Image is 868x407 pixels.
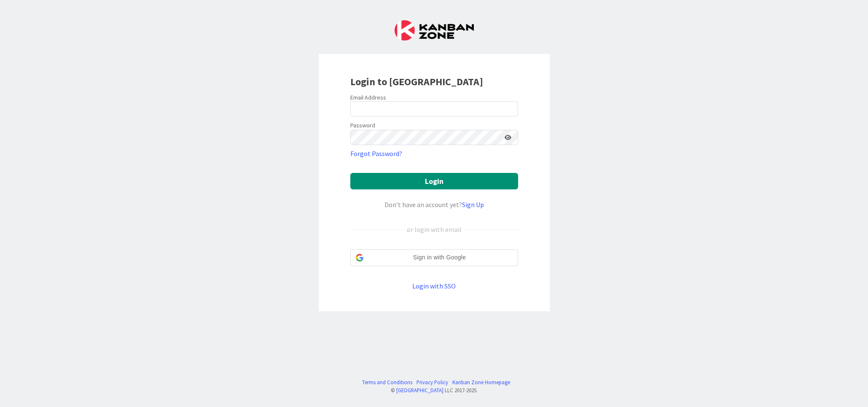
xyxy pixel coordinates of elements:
b: Login to [GEOGRAPHIC_DATA] [350,75,483,88]
button: Login [350,173,518,189]
label: Password [350,121,375,130]
a: [GEOGRAPHIC_DATA] [396,387,443,394]
span: Sign in with Google [367,253,513,262]
div: Don’t have an account yet? [350,199,518,210]
img: Kanban Zone [395,20,474,40]
a: Forgot Password? [350,148,402,159]
label: Email Address [350,94,386,101]
a: Kanban Zone Homepage [452,378,510,386]
div: Sign in with Google [350,249,518,266]
a: Privacy Policy [417,378,448,386]
div: or login with email [405,224,464,234]
a: Login with SSO [412,282,456,290]
div: © LLC 2017- 2025 . [358,386,510,394]
a: Sign Up [462,200,484,209]
a: Terms and Conditions [362,378,412,386]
